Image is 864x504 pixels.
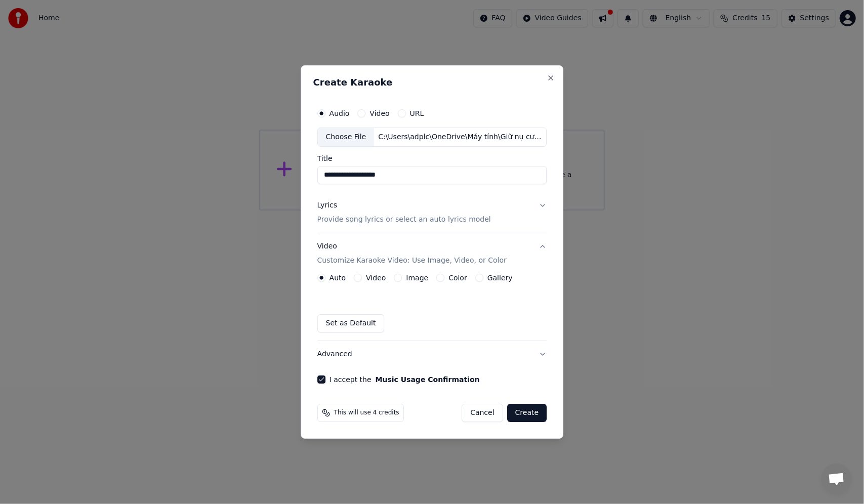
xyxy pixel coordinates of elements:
[317,155,547,162] label: Title
[366,274,386,281] label: Video
[317,274,547,341] div: VideoCustomize Karaoke Video: Use Image, Video, or Color
[317,200,337,211] div: Lyrics
[507,404,547,422] button: Create
[330,274,346,281] label: Auto
[376,376,480,383] button: I accept the
[462,404,503,422] button: Cancel
[313,78,551,87] h2: Create Karaoke
[410,110,424,117] label: URL
[317,314,385,332] button: Set as Default
[317,233,547,274] button: VideoCustomize Karaoke Video: Use Image, Video, or Color
[334,409,399,417] span: This will use 4 credits
[317,215,491,225] p: Provide song lyrics or select an auto lyrics model
[317,256,507,266] p: Customize Karaoke Video: Use Image, Video, or Color
[406,274,428,281] label: Image
[317,241,507,266] div: Video
[330,376,480,383] label: I accept the
[317,341,547,367] button: Advanced
[330,110,350,117] label: Audio
[374,132,546,142] div: C:\Users\adplc\OneDrive\Máy tính\Giữ nụ cười em - TVB.mp3
[448,274,467,281] label: Color
[317,192,547,233] button: LyricsProvide song lyrics or select an auto lyrics model
[318,128,375,146] div: Choose File
[370,110,390,117] label: Video
[487,274,513,281] label: Gallery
